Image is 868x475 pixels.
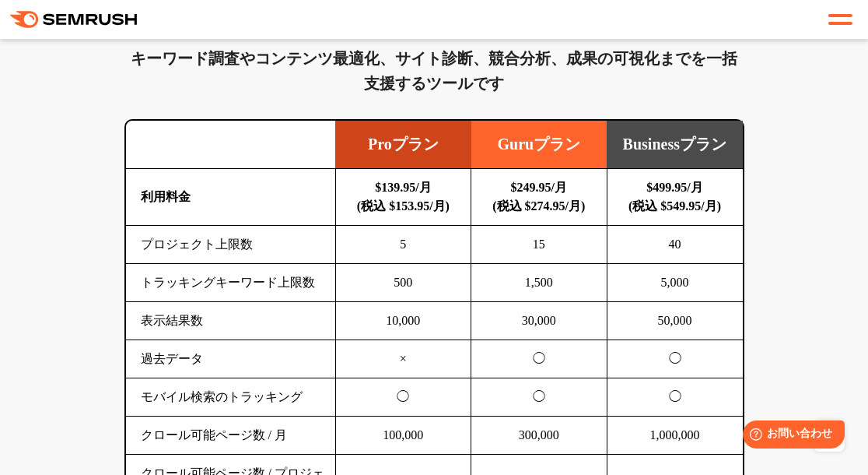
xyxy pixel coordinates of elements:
[471,226,607,264] td: 15
[607,340,742,378] td: ◯
[335,340,471,378] td: ×
[730,414,851,458] iframe: Help widget launcher
[124,46,744,96] div: キーワード調査やコンテンツ最適化、サイト診断、競合分析、成果の可視化までを一括支援するツールです
[471,121,607,169] td: Guruプラン
[607,417,742,455] td: 1,000,000
[335,226,471,264] td: 5
[471,378,607,417] td: ◯
[335,121,471,169] td: Proプラン
[471,340,607,378] td: ◯
[471,264,607,302] td: 1,500
[335,302,471,340] td: 10,000
[607,302,742,340] td: 50,000
[335,264,471,302] td: 500
[126,378,336,417] td: モバイル検索のトラッキング
[607,378,742,417] td: ◯
[126,417,336,455] td: クロール可能ページ数 / 月
[335,378,471,417] td: ◯
[141,190,191,203] b: 利用料金
[471,417,607,455] td: 300,000
[628,181,721,213] b: $499.95/月 (税込 $549.95/月)
[607,226,742,264] td: 40
[335,417,471,455] td: 100,000
[126,340,336,378] td: 過去データ
[357,181,450,213] b: $139.95/月 (税込 $153.95/月)
[126,302,336,340] td: 表示結果数
[607,264,742,302] td: 5,000
[607,121,742,169] td: Businessプラン
[126,264,336,302] td: トラッキングキーワード上限数
[492,181,585,213] b: $249.95/月 (税込 $274.95/月)
[126,226,336,264] td: プロジェクト上限数
[471,302,607,340] td: 30,000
